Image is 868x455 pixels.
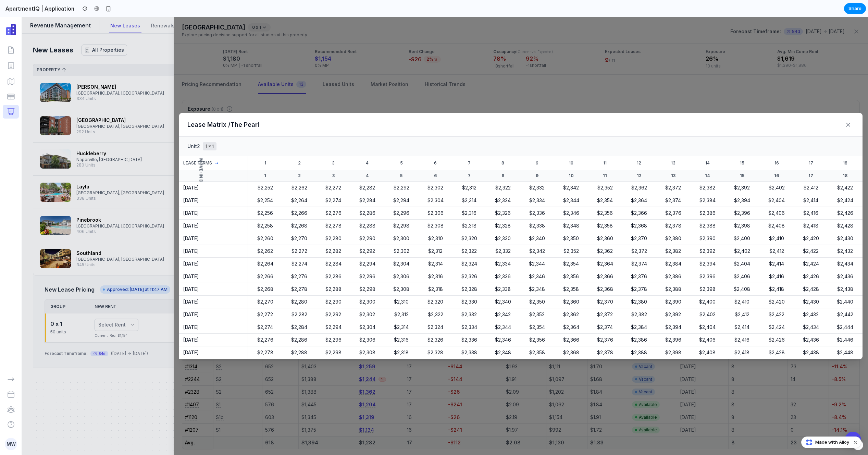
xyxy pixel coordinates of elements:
span: Share [848,5,861,12]
img: Apartment IQ [5,7,16,18]
button: Dismiss watermark [851,438,859,446]
button: Share [844,3,866,14]
button: MW [5,421,17,433]
a: Made with Alloy [802,439,850,446]
span: Made with Alloy [815,439,849,446]
h2: ApartmentIQ | Application [3,4,74,13]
